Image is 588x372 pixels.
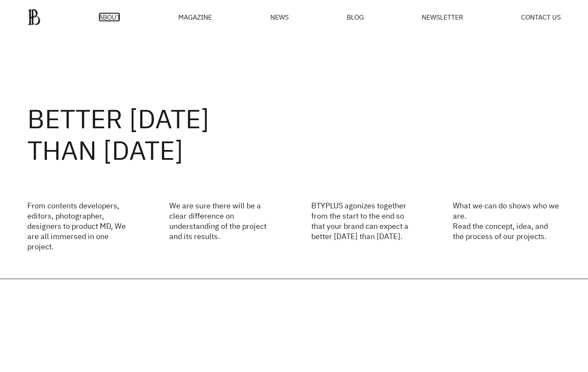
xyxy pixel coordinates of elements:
p: From contents developers, editors, photographer, designers to product MD, We are all immersed in ... [27,200,135,251]
a: BLOG [347,14,364,20]
p: What we can do shows who we are. Read the concept, idea, and the process of our projects. [453,200,561,251]
a: CONTACT US [521,14,561,20]
p: BTYPLUS agonizes together from the start to the end so that your brand can expect a better [DATE]... [311,200,419,251]
a: ABOUT [98,14,120,20]
img: ba379d5522eb3.png [27,9,41,26]
div: MAGAZINE [178,14,212,20]
a: NEWS [270,14,289,20]
a: NEWSLETTER [422,14,463,20]
p: We are sure there will be a clear difference on understanding of the project and its results. [169,200,277,251]
h2: BETTER [DATE] THAN [DATE] [27,103,561,166]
